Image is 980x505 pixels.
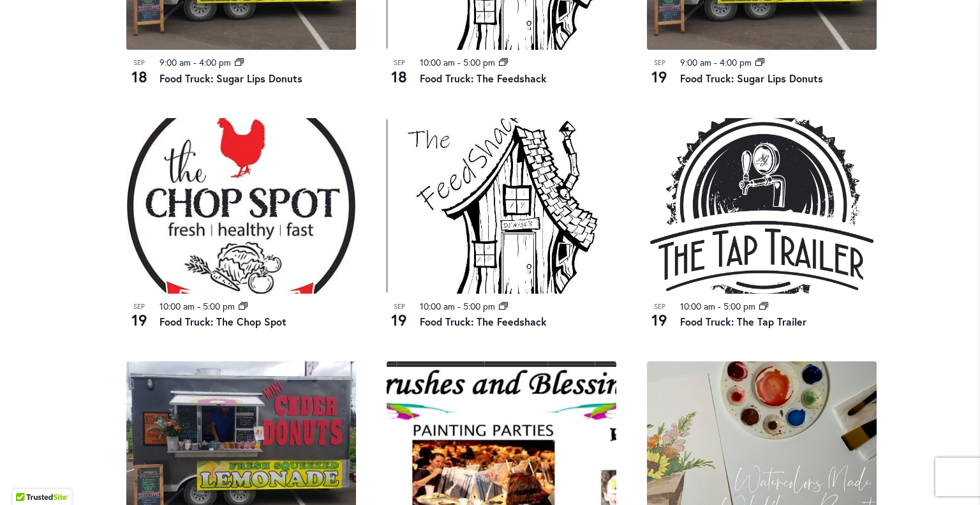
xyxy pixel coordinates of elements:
[193,56,197,68] span: -
[126,301,152,312] span: Sep
[387,118,616,294] img: The Feedshack
[387,309,412,331] span: 19
[457,56,461,68] span: -
[714,56,717,68] span: -
[647,66,672,87] span: 19
[720,56,752,68] time: 4:00 pm
[387,57,412,68] span: Sep
[126,309,152,331] span: 19
[197,300,200,312] span: -
[680,72,823,85] a: Food Truck: Sugar Lips Donuts
[203,300,235,312] time: 5:00 pm
[126,57,152,68] span: Sep
[680,300,715,312] time: 10:00 am
[160,72,302,85] a: Food Truck: Sugar Lips Donuts
[420,56,455,68] time: 10:00 am
[160,56,191,68] time: 9:00 am
[420,300,455,312] time: 10:00 am
[10,460,45,495] iframe: Launch Accessibility Center
[457,300,461,312] span: -
[126,66,152,87] span: 18
[463,56,495,68] time: 5:00 pm
[463,300,495,312] time: 5:00 pm
[718,300,721,312] span: -
[387,301,412,312] span: Sep
[160,300,195,312] time: 10:00 am
[647,309,672,331] span: 19
[420,315,547,328] a: Food Truck: The Feedshack
[724,300,755,312] time: 5:00 pm
[647,118,877,294] img: Food Truck: The Tap Trailer
[199,56,231,68] time: 4:00 pm
[420,72,547,85] a: Food Truck: The Feedshack
[160,315,286,328] a: Food Truck: The Chop Spot
[647,301,672,312] span: Sep
[647,57,672,68] span: Sep
[387,66,412,87] span: 18
[680,315,806,328] a: Food Truck: The Tap Trailer
[126,118,356,294] img: THE CHOP SPOT PDX – Food Truck
[680,56,711,68] time: 9:00 am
